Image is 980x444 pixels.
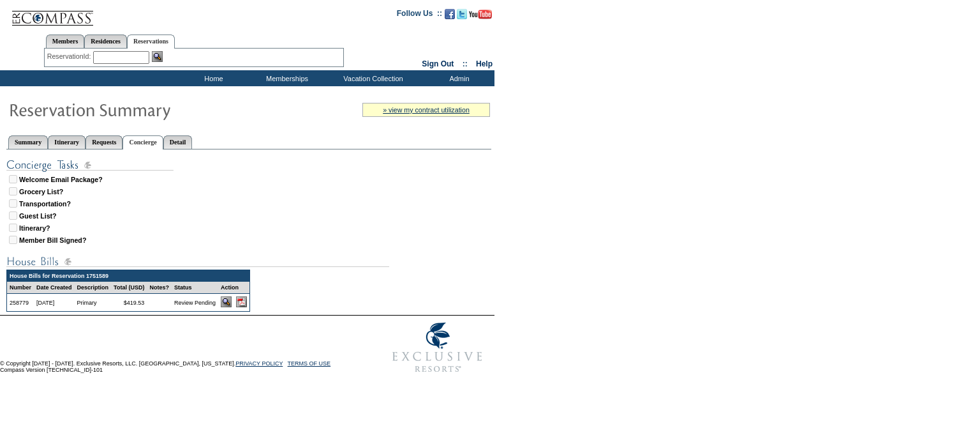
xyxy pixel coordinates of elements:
[48,135,85,149] a: Itinerary
[19,224,50,232] strong: Itinerary?
[152,51,163,62] img: Reservation Search
[163,135,193,149] a: Detail
[7,282,34,294] td: Number
[172,282,218,294] td: Status
[85,135,122,149] a: Requests
[7,270,249,282] td: House Bills for Reservation 1751589
[172,294,218,311] td: Review Pending
[47,51,94,62] div: ReservationId:
[19,236,86,244] strong: Member Bill Signed?
[397,8,442,23] td: Follow Us ::
[34,294,75,311] td: [DATE]
[322,70,421,86] td: Vacation Collection
[476,59,493,68] a: Help
[6,157,174,173] img: subTtlConTasks.gif
[19,200,71,208] strong: Transportation?
[7,294,34,311] td: 258779
[75,282,112,294] td: Description
[288,360,331,367] a: TERMS OF USE
[469,10,492,19] img: Subscribe to our YouTube Channel
[457,9,467,19] img: Follow us on Twitter
[421,70,494,86] td: Admin
[249,70,322,86] td: Memberships
[380,316,494,379] img: Exclusive Resorts
[8,96,264,122] img: Reservaton Summary
[422,59,454,68] a: Sign Out
[235,360,283,367] a: PRIVACY POLICY
[175,70,249,86] td: Home
[127,34,175,49] a: Reservations
[383,106,470,114] a: » view my contract utilization
[218,282,250,294] td: Action
[111,282,147,294] td: Total (USD)
[445,13,455,20] a: Become our fan on Facebook
[8,135,48,149] a: Summary
[75,294,112,311] td: Primary
[111,294,147,311] td: $419.53
[19,212,57,220] strong: Guest List?
[122,135,163,149] a: Concierge
[463,59,468,68] span: ::
[457,13,467,20] a: Follow us on Twitter
[34,282,75,294] td: Date Created
[19,188,63,195] strong: Grocery List?
[84,34,127,48] a: Residences
[445,9,455,19] img: Become our fan on Facebook
[469,13,492,20] a: Subscribe to our YouTube Channel
[19,176,103,183] strong: Welcome Email Package?
[46,34,85,48] a: Members
[147,282,172,294] td: Notes?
